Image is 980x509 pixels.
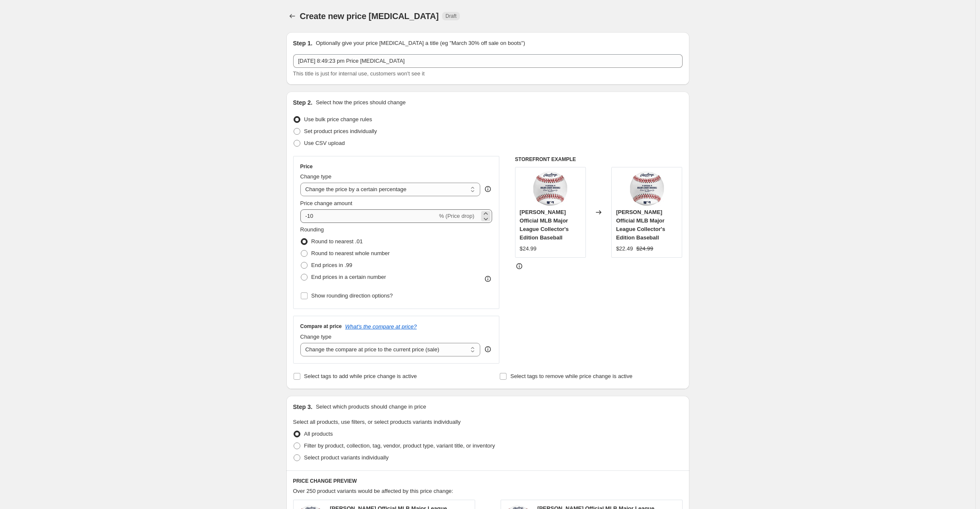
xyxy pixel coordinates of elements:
[311,292,393,299] span: Show rounding direction options?
[300,334,332,340] span: Change type
[616,245,633,253] div: $22.49
[439,213,474,219] span: % (Price drop)
[293,419,461,425] span: Select all products, use filters, or select products variants individually
[293,478,683,484] h6: PRICE CHANGE PREVIEW
[616,209,665,241] span: [PERSON_NAME] Official MLB Major League Collector's Edition Baseball
[345,323,417,330] button: What's the compare at price?
[293,54,683,68] input: 30% off holiday sale
[300,11,439,21] span: Create new price [MEDICAL_DATA]
[293,403,313,411] h2: Step 3.
[293,39,313,47] h2: Step 1.
[300,200,353,206] span: Price change amount
[311,262,353,268] span: End prices in .99
[300,226,324,233] span: Rounding
[300,173,332,180] span: Change type
[311,238,363,245] span: Round to nearest .01
[636,245,653,253] strike: $24.99
[304,373,417,379] span: Select tags to add while price change is active
[300,209,437,223] input: -15
[300,323,342,330] h3: Compare at price
[316,98,406,107] p: Select how the prices should change
[510,373,633,379] span: Select tags to remove while price change is active
[533,172,567,206] img: 26924-2_80x.jpg
[630,172,664,206] img: 26924-2_80x.jpg
[445,13,456,19] span: Draft
[304,442,495,449] span: Filter by product, collection, tag, vendor, product type, variant title, or inventory
[304,116,372,122] span: Use bulk price change rules
[484,345,492,353] div: help
[293,70,425,77] span: This title is just for internal use, customers won't see it
[311,274,386,280] span: End prices in a certain number
[316,403,426,411] p: Select which products should change in price
[520,209,569,241] span: [PERSON_NAME] Official MLB Major League Collector's Edition Baseball
[304,140,345,146] span: Use CSV upload
[304,454,389,461] span: Select product variants individually
[293,488,454,494] span: Over 250 product variants would be affected by this price change:
[304,128,377,134] span: Set product prices individually
[484,185,492,193] div: help
[286,10,298,22] button: Price change jobs
[304,431,333,437] span: All products
[300,163,313,170] h3: Price
[515,156,683,163] h6: STOREFRONT EXAMPLE
[520,245,537,253] div: $24.99
[293,98,313,107] h2: Step 2.
[311,250,390,256] span: Round to nearest whole number
[316,39,525,47] p: Optionally give your price [MEDICAL_DATA] a title (eg "March 30% off sale on boots")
